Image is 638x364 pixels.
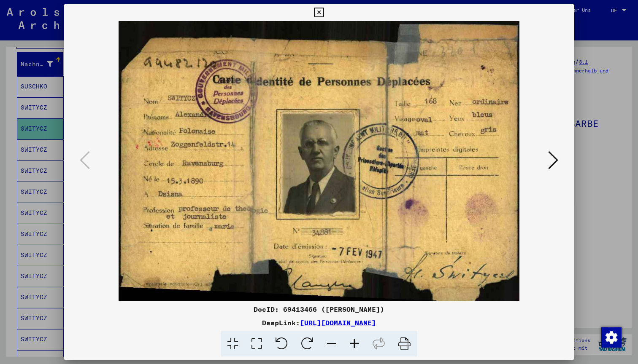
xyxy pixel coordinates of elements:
[300,318,376,327] a: [URL][DOMAIN_NAME]
[92,21,546,301] img: 001.jpg
[64,304,574,314] div: DocID: 69413466 ([PERSON_NAME])
[601,327,622,348] img: Zustimmung ändern
[64,318,574,328] div: DeepLink:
